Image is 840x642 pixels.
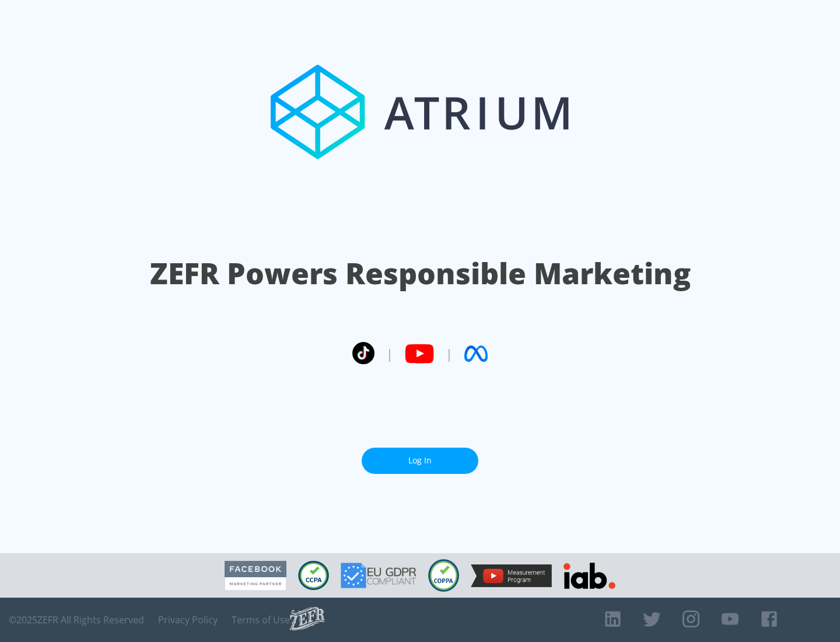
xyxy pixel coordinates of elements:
img: Facebook Marketing Partner [225,561,286,591]
a: Terms of Use [232,614,290,626]
img: IAB [563,563,615,589]
img: GDPR Compliant [341,563,416,588]
img: COPPA Compliant [428,559,459,592]
span: © 2025 ZEFR All Rights Reserved [9,614,144,626]
h1: ZEFR Powers Responsible Marketing [150,253,691,294]
span: | [446,345,453,362]
img: CCPA Compliant [298,561,329,590]
span: | [386,345,393,362]
a: Log In [362,448,478,474]
a: Privacy Policy [158,614,218,626]
img: YouTube Measurement Program [471,564,552,587]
